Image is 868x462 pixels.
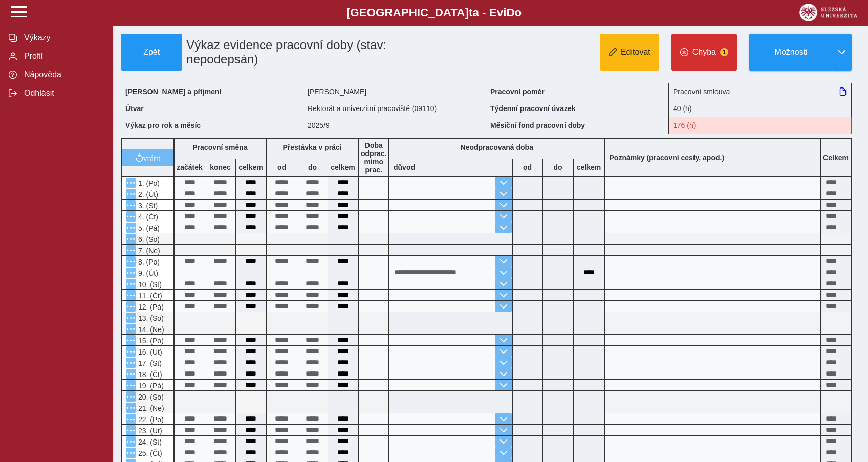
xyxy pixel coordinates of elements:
button: Editovat [600,34,659,71]
span: 4. (Čt) [136,213,158,221]
span: o [515,6,522,19]
span: 14. (Ne) [136,325,164,334]
b: do [543,163,573,171]
span: Nápověda [21,70,104,79]
span: 1 [720,48,728,56]
b: celkem [236,163,266,171]
span: 10. (St) [136,280,162,289]
button: vrátit [122,149,173,166]
b: Poznámky (pracovní cesty, apod.) [605,153,729,162]
span: 20. (So) [136,393,164,401]
span: 16. (Út) [136,348,162,356]
b: Pracovní poměr [490,87,545,96]
b: od [267,163,297,171]
button: Menu [126,279,136,289]
b: Útvar [125,104,144,113]
span: 25. (Čt) [136,449,162,457]
span: 11. (Čt) [136,292,162,300]
b: důvod [394,163,415,171]
span: vrátit [143,153,161,162]
span: 5. (Pá) [136,224,160,232]
span: 22. (Po) [136,415,164,424]
span: 1. (Po) [136,179,160,187]
span: 7. (Ne) [136,247,160,255]
button: Menu [126,380,136,390]
span: 9. (Út) [136,269,158,277]
button: Menu [126,200,136,210]
span: 8. (Po) [136,258,160,266]
div: Rektorát a univerzitní pracoviště (09110) [303,100,486,117]
button: Menu [126,324,136,334]
button: Menu [126,313,136,323]
b: celkem [574,163,604,171]
img: logo_web_su.png [799,4,857,21]
div: [PERSON_NAME] [303,83,486,100]
b: celkem [328,163,358,171]
b: [GEOGRAPHIC_DATA] a - Evi [31,6,837,19]
button: Chyba1 [671,34,737,71]
button: Menu [126,358,136,368]
span: 19. (Pá) [136,382,164,390]
div: 2025/9 [303,117,486,134]
button: Menu [126,301,136,312]
b: Výkaz pro rok a měsíc [125,121,201,129]
b: [PERSON_NAME] a příjmení [125,87,221,96]
button: Menu [126,403,136,413]
button: Menu [126,425,136,435]
div: 40 (h) [669,100,852,117]
button: Menu [126,369,136,379]
button: Menu [126,234,136,244]
button: Menu [126,414,136,424]
span: Zpět [125,48,178,57]
b: Celkem [823,153,849,162]
b: od [513,163,542,171]
div: Fond pracovní doby (176 h) a součet hodin (177:05 h) se neshodují! [669,117,852,134]
button: Menu [126,335,136,345]
span: Výkazy [21,33,104,42]
button: Menu [126,268,136,278]
span: 13. (So) [136,314,164,322]
button: Menu [126,448,136,458]
span: 15. (Po) [136,337,164,345]
span: Možnosti [758,48,824,57]
span: 21. (Ne) [136,404,164,412]
button: Menu [126,346,136,357]
b: začátek [175,163,205,171]
b: konec [205,163,235,171]
button: Menu [126,178,136,188]
button: Menu [126,391,136,402]
span: t [469,6,472,19]
button: Menu [126,211,136,222]
span: Odhlásit [21,89,104,98]
b: Přestávka v práci [283,143,341,151]
button: Menu [126,256,136,267]
button: Menu [126,245,136,255]
span: Editovat [621,48,650,57]
span: 2. (Út) [136,190,158,199]
span: 6. (So) [136,235,160,244]
span: Chyba [692,48,716,57]
b: do [297,163,328,171]
span: 24. (St) [136,438,162,446]
span: Profil [21,52,104,61]
span: 17. (St) [136,359,162,367]
span: 23. (Út) [136,427,162,435]
div: Pracovní smlouva [669,83,852,100]
button: Menu [126,189,136,199]
button: Menu [126,436,136,447]
span: D [506,6,514,19]
b: Doba odprac. mimo prac. [361,141,387,174]
button: Menu [126,290,136,300]
button: Možnosti [749,34,832,71]
span: 12. (Pá) [136,303,164,311]
b: Týdenní pracovní úvazek [490,104,576,113]
b: Pracovní směna [192,143,247,151]
span: 18. (Čt) [136,370,162,379]
button: Menu [126,223,136,233]
span: 3. (St) [136,202,158,210]
b: Měsíční fond pracovní doby [490,121,585,129]
h1: Výkaz evidence pracovní doby (stav: nepodepsán) [182,34,428,71]
button: Zpět [121,34,182,71]
b: Neodpracovaná doba [461,143,533,151]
